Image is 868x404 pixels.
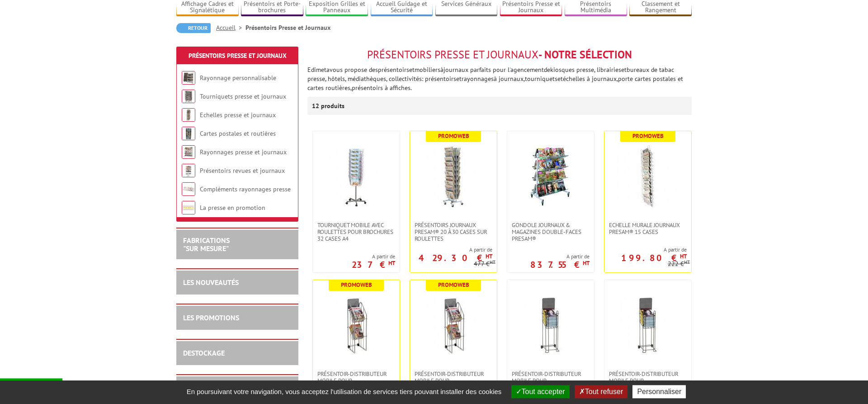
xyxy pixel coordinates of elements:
font: présentoirs à affiches [352,84,410,92]
b: Promoweb [341,281,372,289]
button: Tout refuser [575,385,627,398]
span: Présentoir-distributeur mobile pour quotidiens/journaux, 2 bacs grande capacité [415,371,492,398]
a: Accueil [216,24,245,32]
a: rayonnages [462,75,494,83]
a: médiathèques, [348,75,387,83]
sup: HT [680,252,687,260]
font: à journaux, [307,75,683,92]
span: Présentoirs Presse et Journaux [367,48,538,62]
a: 'agencement [509,66,544,74]
button: Tout accepter [511,385,570,398]
a: Rayonnage personnalisable [200,74,276,82]
img: La presse en promotion [182,201,195,214]
a: Présentoirs journaux Presam® 20 à 30 cases sur roulettes [410,222,497,242]
font: , [350,84,412,92]
a: échelles à journaux [563,75,617,83]
a: DESTOCKAGE [183,348,225,357]
img: Rayonnage personnalisable [182,71,195,85]
img: Tourniquets presse et journaux [182,90,195,103]
a: Présentoir-Distributeur mobile pour journaux/magazines 1 bac grande capacité [604,371,691,398]
a: journaux [443,66,468,74]
a: FABRICATIONS"Sur Mesure" [183,236,230,253]
p: 222 € [668,261,690,267]
p: 477 € [474,261,495,267]
a: Présentoir-distributeur mobile pour quotidiens/journaux, 2 bacs grande capacité [410,371,497,398]
a: hôtels, [328,75,346,83]
sup: HT [684,259,690,265]
span: A partir de [530,253,590,260]
img: Cartes postales et routières [182,127,195,140]
a: LES PROMOTIONS [183,313,239,322]
img: Présentoir-distributeur mobile pour quotidiens/journaux, 2 bacs grande capacité [325,294,388,357]
img: Présentoirs journaux Presam® 20 à 30 cases sur roulettes [422,145,485,208]
p: 837.55 € [530,262,590,267]
a: Rayonnages presse et journaux [200,148,287,156]
font: et [307,75,683,92]
a: librairies [597,66,621,74]
h1: - NOTRE SÉLECTION [307,49,692,61]
a: Présentoir-distributeur mobile pour quotidiens/journaux, 2 bacs grande capacité [313,371,400,398]
span: Présentoirs journaux Presam® 20 à 30 cases sur roulettes [415,222,492,242]
span: A partir de [410,246,492,253]
a: Tourniquets presse et journaux [200,92,286,100]
span: Présentoir-distributeur mobile pour quotidiens/journaux, 2 bacs grande capacité [317,371,395,398]
a: kiosques [550,66,575,74]
img: Echelles presse et journaux [182,108,195,122]
font: à [307,66,683,92]
font: Edimeta [307,66,330,74]
span: Echelle murale journaux Presam® 15 cases [609,222,687,235]
a: collectivités: [389,75,423,83]
font: de [307,66,683,92]
img: Présentoir-distributeur mobile pour quotidiens/journaux, 2 bacs grande capacité [422,294,485,357]
font: parfaits pour l [307,66,683,92]
font: vous propose des [307,66,683,92]
span: Tourniquet mobile avec roulettes pour brochures 32 cases A4 [317,222,395,242]
p: 237 € [352,262,395,267]
img: Présentoir-Distributeur mobile pour journaux/magazines 1 bac grande capacité [616,294,679,357]
a: Gondole journaux & magazines double-faces Presam® [507,222,594,242]
a: présentoirs [425,75,456,83]
sup: HT [388,259,395,267]
a: Présentoirs Presse et Journaux [189,52,287,60]
font: . [410,84,412,92]
a: porte cartes postales et cartes routières [307,75,683,92]
a: présentoirs [378,66,409,74]
img: Echelle murale journaux Presam® 15 cases [616,145,679,208]
sup: HT [490,259,495,265]
a: mobiliers [415,66,440,74]
a: Cartes postales et routières [200,129,276,138]
sup: HT [583,259,590,267]
font: agencement [510,66,544,74]
a: Compléments rayonnages presse [200,185,291,193]
a: presse, [576,66,595,74]
a: bureaux de tabac presse, [307,66,674,83]
p: 199.80 € [621,255,687,261]
a: La presse en promotion [200,204,265,212]
a: Tourniquet mobile avec roulettes pour brochures 32 cases A4 [313,222,400,242]
sup: HT [486,252,492,260]
a: LES NOUVEAUTÉS [183,278,239,287]
span: A partir de [604,246,687,253]
a: Echelle murale journaux Presam® 15 cases [604,222,691,235]
img: Tourniquet mobile avec roulettes pour brochures 32 cases A4 [325,145,388,208]
a: tourniquets [525,75,557,83]
img: Compléments rayonnages presse [182,182,195,196]
span: Présentoir-Distributeur mobile pour journaux/magazines 1 bac grande capacité [512,371,590,398]
img: Rayonnages presse et journaux [182,145,195,159]
p: 429.30 € [419,255,492,261]
a: Présentoir-Distributeur mobile pour journaux/magazines 1 bac grande capacité [507,371,594,398]
img: Présentoir-Distributeur mobile pour journaux/magazines 1 bac grande capacité [519,294,582,357]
